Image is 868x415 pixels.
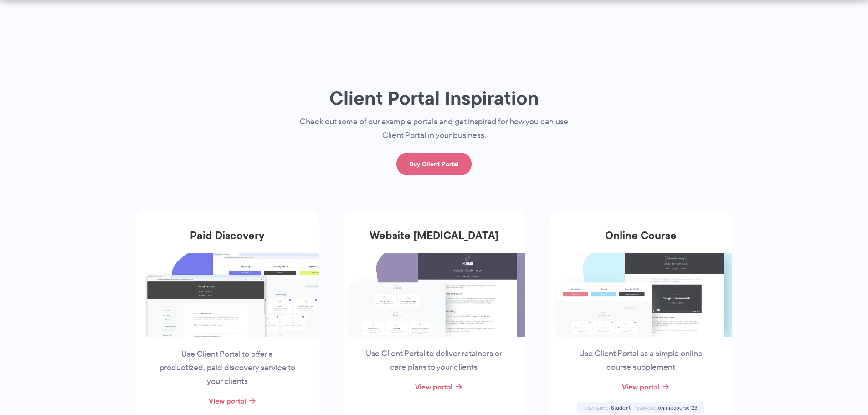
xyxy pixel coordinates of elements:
[611,404,631,411] span: Student
[658,404,697,411] span: onlinecourse123
[365,347,503,374] p: Use Client Portal to deliver retainers or care plans to your clients
[415,381,452,392] a: View portal
[343,229,526,253] h3: Website [MEDICAL_DATA]
[622,381,659,392] a: View portal
[158,348,297,389] p: Use Client Portal to offer a productized, paid discovery service to your clients
[282,115,587,143] p: Check out some of our example portals and get inspired for how you can use Client Portal in your ...
[282,86,587,110] h1: Client Portal Inspiration
[396,153,472,175] a: Buy Client Portal
[136,229,319,253] h3: Paid Discovery
[584,404,610,411] span: Username
[633,404,657,411] span: Password
[549,229,732,253] h3: Online Course
[571,347,710,374] p: Use Client Portal as a simple online course supplement
[209,395,246,406] a: View portal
